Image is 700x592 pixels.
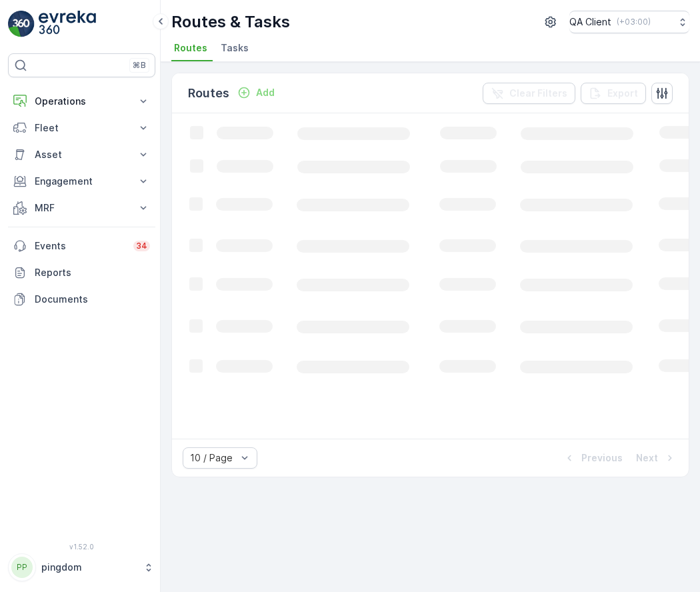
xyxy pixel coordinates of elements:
button: MRF [8,195,155,221]
button: Clear Filters [483,83,575,104]
p: Previous [581,451,623,465]
p: ( +03:00 ) [617,17,651,27]
img: logo_light-DOdMpM7g.png [39,11,96,37]
span: v 1.52.0 [8,543,155,551]
p: Routes & Tasks [171,11,290,33]
button: Engagement [8,168,155,195]
button: Asset [8,141,155,168]
p: Documents [35,293,150,306]
p: QA Client [569,15,611,29]
p: pingdom [41,561,137,574]
a: Events34 [8,233,155,259]
p: Reports [35,266,150,279]
p: ⌘B [133,60,146,71]
p: 34 [136,241,147,251]
button: QA Client(+03:00) [569,11,689,33]
p: Next [636,451,658,465]
div: PP [11,557,33,578]
p: Operations [35,95,129,108]
p: Events [35,239,125,253]
button: Previous [561,450,624,466]
button: Add [232,85,280,101]
img: logo [8,11,35,37]
button: Operations [8,88,155,115]
button: Fleet [8,115,155,141]
span: Tasks [221,41,249,55]
a: Documents [8,286,155,313]
p: Add [256,86,275,99]
p: Engagement [35,175,129,188]
p: MRF [35,201,129,215]
button: Next [635,450,678,466]
p: Clear Filters [509,87,567,100]
button: Export [581,83,646,104]
a: Reports [8,259,155,286]
p: Asset [35,148,129,161]
button: PPpingdom [8,553,155,581]
p: Routes [188,84,229,103]
p: Export [607,87,638,100]
span: Routes [174,41,207,55]
p: Fleet [35,121,129,135]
